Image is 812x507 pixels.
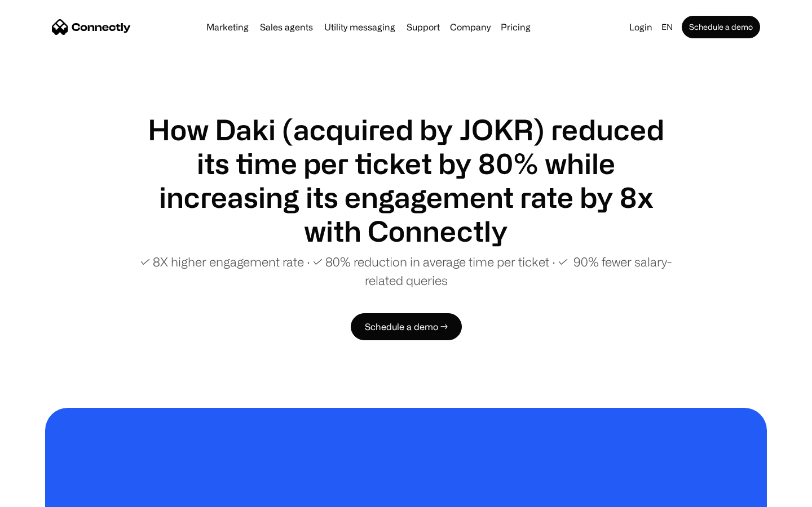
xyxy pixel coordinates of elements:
[135,113,677,248] h1: How Daki (acquired by JOKR) reduced its time per ticket by 80% while increasing its engagement ra...
[661,19,673,35] div: en
[351,313,462,340] a: Schedule a demo →
[682,16,760,38] a: Schedule a demo
[450,19,491,35] div: Company
[625,19,657,35] a: Login
[402,23,444,32] a: Support
[202,23,253,32] a: Marketing
[23,487,68,503] ul: Language list
[11,486,68,503] aside: Language selected: English
[320,23,400,32] a: Utility messaging
[496,23,535,32] a: Pricing
[255,23,317,32] a: Sales agents
[135,252,677,290] p: ✓ 8X higher engagement rate ∙ ✓ 80% reduction in average time per ticket ∙ ✓ 90% fewer salary-rel...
